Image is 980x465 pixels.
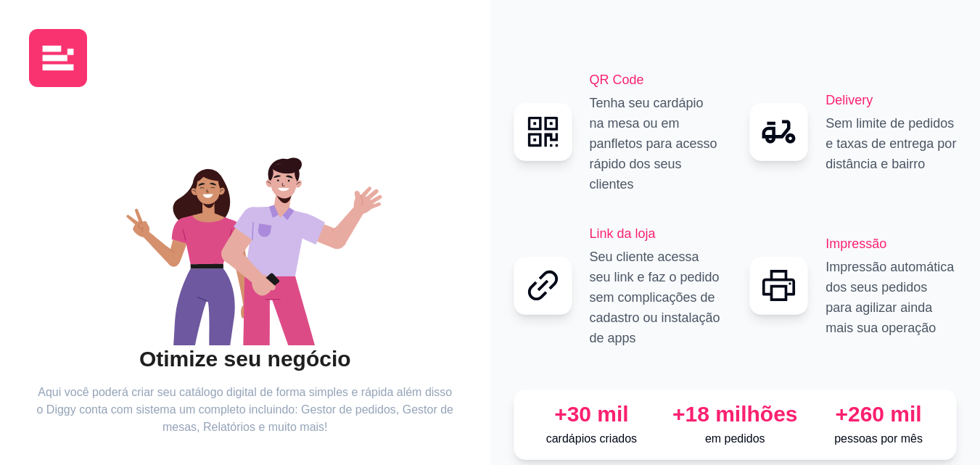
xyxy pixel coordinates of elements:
[825,257,957,338] p: Impressão automática dos seus pedidos para agilizar ainda mais sua operação
[36,384,454,436] article: Aqui você poderá criar seu catálogo digital de forma simples e rápida além disso o Diggy conta co...
[29,29,87,87] img: logo
[590,247,721,348] p: Seu cliente acessa seu link e faz o pedido sem complicações de cadastro ou instalação de apps
[590,93,721,194] p: Tenha seu cardápio na mesa ou em panfletos para acesso rápido dos seus clientes
[825,90,957,110] h2: Delivery
[812,401,944,427] div: +260 mil
[669,430,801,448] p: em pedidos
[526,430,658,448] p: cardápios criados
[36,345,454,373] h2: Otimize seu negócio
[590,70,721,90] h2: QR Code
[526,401,658,427] div: +30 mil
[825,234,957,254] h2: Impressão
[669,401,801,427] div: +18 milhões
[825,113,957,174] p: Sem limite de pedidos e taxas de entrega por distância e bairro
[36,128,454,345] div: animation
[590,223,721,244] h2: Link da loja
[812,430,944,448] p: pessoas por mês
